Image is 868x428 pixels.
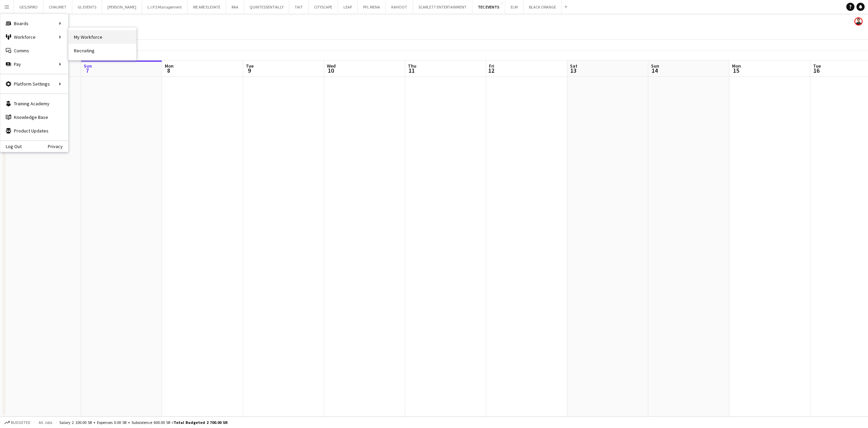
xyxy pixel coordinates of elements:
span: 13 [569,67,577,74]
button: CITYSCAPE [309,0,338,14]
span: 7 [83,67,92,74]
span: 16 [812,67,821,74]
a: Knowledge Base [0,110,68,124]
div: Workforce [0,30,68,44]
button: LEAP [338,0,358,14]
div: Boards [0,17,68,30]
a: Privacy [48,144,68,149]
a: Comms [0,44,68,57]
button: KAHOOT [386,0,413,14]
span: 9 [245,67,254,74]
a: Recruiting [68,44,136,57]
span: 10 [326,67,336,74]
span: Sat [570,63,577,69]
button: PFL MENA [358,0,386,14]
span: Wed [327,63,336,69]
span: Mon [165,63,174,69]
span: Thu [408,63,416,69]
span: Budgeted [11,420,31,425]
a: Log Out [0,144,22,149]
button: [PERSON_NAME] [102,0,142,14]
app-user-avatar: Jesus Relampagos [854,17,863,25]
button: CHAUMET [43,0,72,14]
button: GES/SPIRO [14,0,43,14]
span: 11 [407,67,416,74]
button: RAA [226,0,244,14]
div: Pay [0,57,68,71]
span: 14 [650,67,659,74]
a: Training Academy [0,97,68,110]
span: 8 [164,67,174,74]
span: Tue [246,63,254,69]
button: TAIT [289,0,309,14]
button: L.I.P.S Management [142,0,188,14]
span: Total Budgeted 2 700.00 SR [174,420,228,425]
span: Sun [84,63,92,69]
span: Tue [813,63,821,69]
button: GL EVENTS [72,0,102,14]
span: Mon [732,63,741,69]
div: Platform Settings [0,77,68,91]
a: Product Updates [0,124,68,138]
button: QUINTESSENTIALLY [244,0,289,14]
span: 15 [731,67,741,74]
span: Fri [489,63,494,69]
button: TEC EVENTS [472,0,505,14]
div: Salary 2 100.00 SR + Expenses 0.00 SR + Subsistence 600.00 SR = [59,420,228,425]
span: Sun [651,63,659,69]
span: All jobs [37,420,54,425]
a: My Workforce [68,30,136,44]
span: 12 [488,67,494,74]
button: BLACK ORANGE [524,0,562,14]
button: ELM [505,0,524,14]
button: WE ARE ELEVATE [188,0,226,14]
button: Budgeted [3,419,32,426]
button: SCARLETT ENTERTAINMENT [413,0,472,14]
